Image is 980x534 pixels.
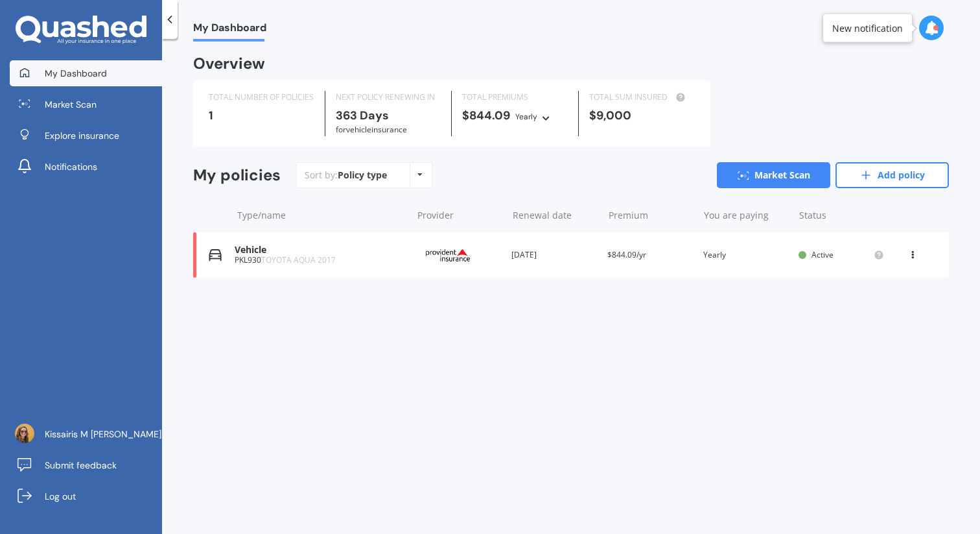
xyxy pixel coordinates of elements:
a: Log out [10,483,162,509]
div: Overview [193,57,265,70]
a: Notifications [10,154,162,180]
div: [DATE] [511,249,597,261]
span: Kissairis M [PERSON_NAME] [45,428,161,441]
span: for Vehicle insurance [336,124,407,135]
div: New notification [832,21,903,34]
div: Vehicle [235,245,405,256]
div: My policies [193,166,281,185]
img: ACg8ocJ63bdkyZMNE4g8aPi5pPz4w4hOJfbSG0pIbGCp2GfwMUnxMVVl1Q=s96-c [15,424,34,443]
div: TOTAL SUM INSURED [589,91,695,104]
div: NEXT POLICY RENEWING IN [336,91,441,104]
div: Provider [417,209,502,222]
div: You are paying [704,209,789,222]
div: Premium [609,209,694,222]
a: My Dashboard [10,60,162,86]
div: $9,000 [589,109,695,122]
span: My Dashboard [193,21,266,39]
a: Market Scan [717,162,830,188]
div: Sort by: [305,169,387,182]
span: $844.09/yr [607,249,646,260]
div: Policy type [338,169,387,182]
span: Explore insurance [45,129,119,142]
span: My Dashboard [45,67,107,80]
div: PKL930 [235,256,405,265]
a: Add policy [835,162,949,188]
a: Explore insurance [10,123,162,149]
span: TOYOTA AQUA 2017 [261,254,336,265]
div: 1 [209,109,314,122]
img: Vehicle [209,249,222,261]
span: Log out [45,490,76,503]
div: Yearly [703,249,789,261]
div: Renewal date [513,209,598,222]
div: Type/name [237,209,407,222]
span: Market Scan [45,98,97,111]
span: Active [811,249,834,260]
span: Submit feedback [45,459,117,472]
div: Yearly [515,110,537,123]
a: Market Scan [10,91,162,117]
img: Provident [415,243,480,267]
b: 363 Days [336,108,389,123]
div: Status [799,209,884,222]
div: TOTAL NUMBER OF POLICIES [209,91,314,104]
div: $844.09 [462,109,568,123]
span: Notifications [45,160,97,173]
div: TOTAL PREMIUMS [462,91,568,104]
a: Kissairis M [PERSON_NAME] [10,421,162,447]
a: Submit feedback [10,452,162,478]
